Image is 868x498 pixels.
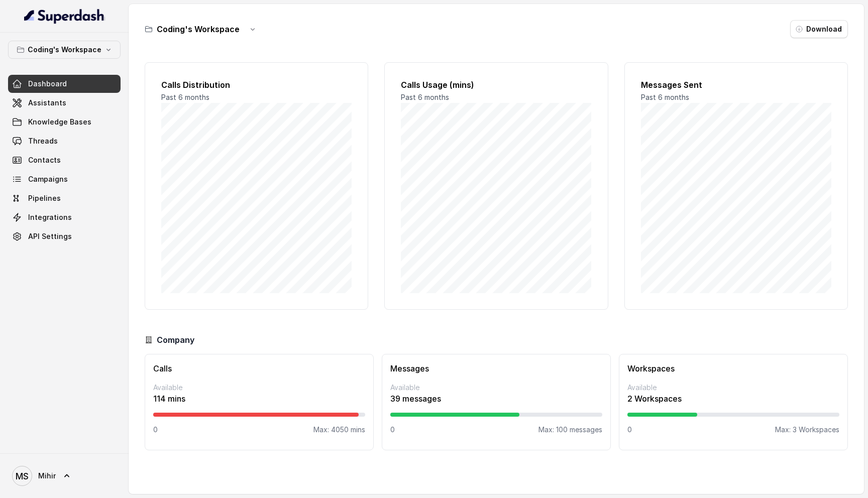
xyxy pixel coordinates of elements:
p: 0 [627,425,632,435]
span: Dashboard [28,79,67,89]
span: Mihir [38,471,56,481]
h3: Calls [153,362,365,375]
span: Assistants [28,98,66,108]
p: Available [390,383,602,393]
p: Max: 4050 mins [313,425,365,435]
span: Past 6 months [401,93,449,101]
span: Contacts [28,155,61,165]
a: Dashboard [8,75,121,93]
h2: Calls Usage (mins) [401,79,591,91]
span: Past 6 months [161,93,209,101]
span: Pipelines [28,193,61,203]
p: 0 [390,425,395,435]
p: Available [627,383,839,393]
button: Coding's Workspace [8,41,121,59]
h3: Coding's Workspace [157,23,240,35]
img: light.svg [24,8,105,24]
a: Threads [8,132,121,150]
a: Campaigns [8,170,121,188]
span: API Settings [28,231,72,241]
span: Threads [28,136,58,146]
p: Coding's Workspace [28,44,101,56]
span: Past 6 months [641,93,689,101]
span: Integrations [28,212,72,222]
p: 114 mins [153,393,365,405]
a: Knowledge Bases [8,113,121,131]
p: 39 messages [390,393,602,405]
a: Contacts [8,151,121,169]
p: 0 [153,425,158,435]
a: Mihir [8,462,121,490]
p: Max: 100 messages [538,425,602,435]
p: 2 Workspaces [627,393,839,405]
h3: Messages [390,362,602,375]
h3: Workspaces [627,362,839,375]
h2: Messages Sent [641,79,831,91]
span: Campaigns [28,174,68,184]
h2: Calls Distribution [161,79,352,91]
h3: Company [157,334,194,346]
a: Integrations [8,208,121,226]
a: Assistants [8,94,121,112]
p: Max: 3 Workspaces [775,425,839,435]
a: API Settings [8,227,121,245]
text: MS [16,471,29,481]
a: Pipelines [8,189,121,207]
p: Available [153,383,365,393]
span: Knowledge Bases [28,117,91,127]
button: Download [790,20,848,38]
